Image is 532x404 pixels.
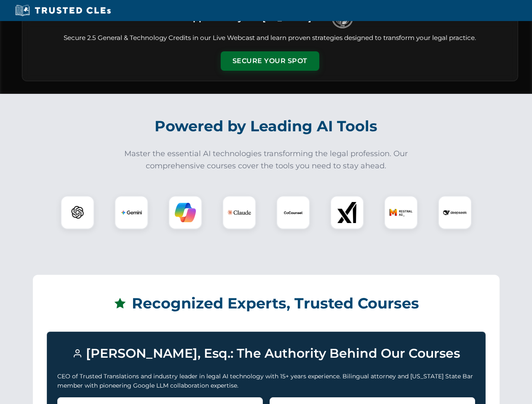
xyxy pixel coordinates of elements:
[119,148,414,172] p: Master the essential AI technologies transforming the legal profession. Our comprehensive courses...
[384,196,418,229] div: Mistral AI
[175,202,196,223] img: Copilot Logo
[221,51,319,71] button: Secure Your Spot
[32,33,508,43] p: Secure 2.5 General & Technology Credits in our Live Webcast and learn proven strategies designed ...
[57,372,475,391] p: CEO of Trusted Translations and industry leader in legal AI technology with 15+ years experience....
[438,196,472,229] div: DeepSeek
[115,196,148,229] div: Gemini
[47,289,486,318] h2: Recognized Experts, Trusted Courses
[276,196,310,229] div: CoCounsel
[222,196,256,229] div: Claude
[283,202,304,223] img: CoCounsel Logo
[227,201,251,224] img: Claude Logo
[443,201,467,224] img: DeepSeek Logo
[57,342,475,365] h3: [PERSON_NAME], Esq.: The Authority Behind Our Courses
[33,112,500,141] h2: Powered by Leading AI Tools
[389,201,413,224] img: Mistral AI Logo
[337,202,358,223] img: xAI Logo
[65,200,90,225] img: ChatGPT Logo
[168,196,202,229] div: Copilot
[121,202,142,223] img: Gemini Logo
[61,196,94,229] div: ChatGPT
[13,4,113,17] img: Trusted CLEs
[330,196,364,229] div: xAI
